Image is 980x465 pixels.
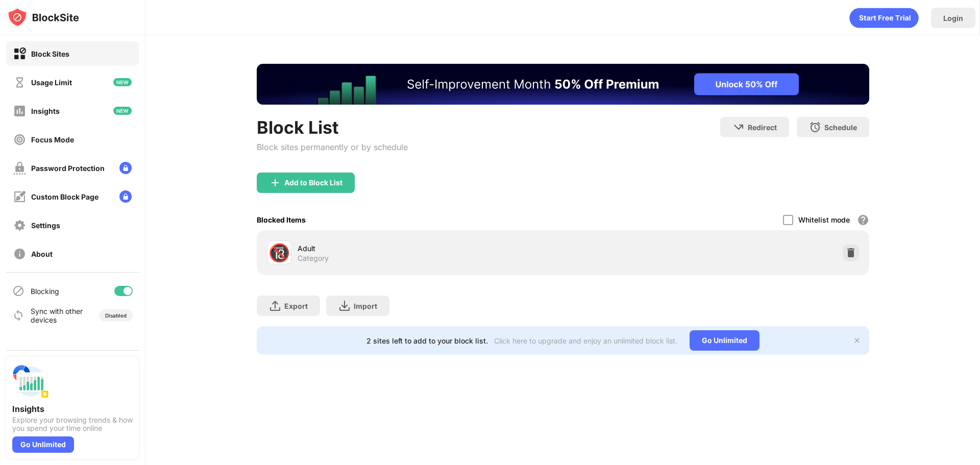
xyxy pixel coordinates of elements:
div: 🔞 [268,242,290,263]
div: Sync with other devices [31,307,83,324]
div: Settings [31,221,60,230]
div: About [31,250,53,258]
img: focus-off.svg [13,133,26,146]
div: 2 sites left to add to your block list. [366,336,488,345]
div: Go Unlimited [12,436,74,453]
img: blocking-icon.svg [12,285,24,297]
img: insights-off.svg [13,105,26,117]
div: Login [943,14,963,22]
div: Add to Block List [284,179,342,187]
div: Block sites permanently or by schedule [257,142,408,152]
div: Block Sites [31,50,69,58]
img: time-usage-off.svg [13,76,26,89]
div: Blocking [31,287,59,296]
div: Explore your browsing trends & how you spend your time online [12,416,133,432]
img: logo-blocksite.svg [7,7,79,28]
img: password-protection-off.svg [13,162,26,175]
div: Disabled [105,312,127,319]
div: Go Unlimited [690,330,759,351]
div: Click here to upgrade and enjoy an unlimited block list. [494,336,677,345]
div: Usage Limit [31,78,72,87]
div: animation [849,8,919,28]
img: new-icon.svg [113,107,132,115]
div: Import [354,302,377,310]
div: Insights [12,404,133,414]
div: Export [284,302,308,310]
div: Insights [31,107,60,115]
div: Redirect [748,123,777,132]
iframe: Banner [257,64,869,105]
div: Password Protection [31,164,105,173]
img: about-off.svg [13,248,26,260]
img: x-button.svg [853,336,861,345]
img: lock-menu.svg [119,190,132,203]
div: Schedule [824,123,857,132]
img: settings-off.svg [13,219,26,232]
div: Focus Mode [31,135,74,144]
img: new-icon.svg [113,78,132,86]
img: sync-icon.svg [12,309,24,322]
div: Block List [257,117,408,138]
div: Blocked Items [257,215,306,224]
div: Category [298,254,329,263]
img: lock-menu.svg [119,162,132,174]
div: Adult [298,243,563,254]
img: push-insights.svg [12,363,49,400]
div: Custom Block Page [31,192,99,201]
div: Whitelist mode [798,215,850,224]
img: customize-block-page-off.svg [13,190,26,203]
img: block-on.svg [13,47,26,60]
